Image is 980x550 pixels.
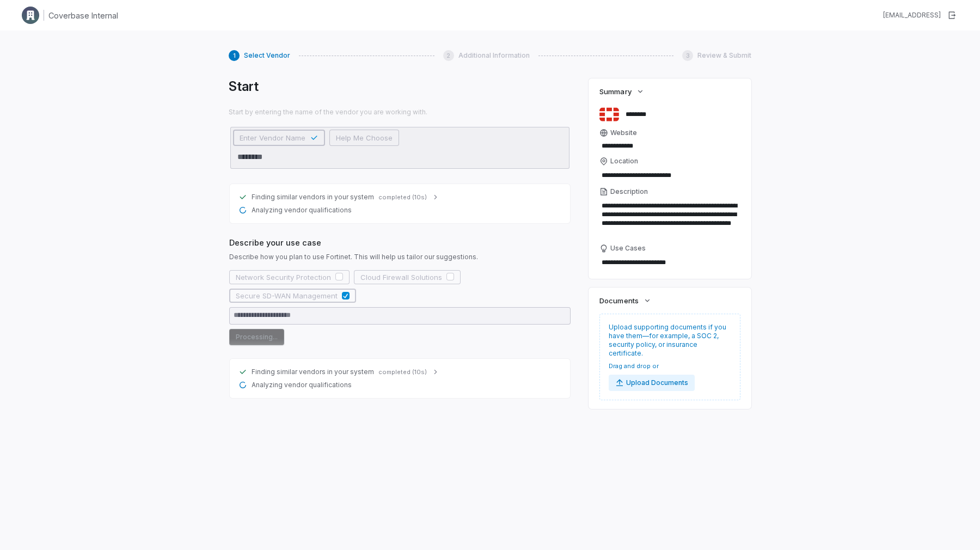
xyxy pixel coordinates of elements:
span: Drag and drop or [609,362,695,370]
span: Finding similar vendors in your system [252,193,374,201]
h1: Start [229,78,571,95]
span: Summary [599,87,631,96]
span: completed (10s) [378,193,427,201]
div: 2 [443,50,454,61]
div: Upload supporting documents if you have them—for example, a SOC 2, security policy, or insurance ... [599,314,740,400]
input: Location [599,168,740,183]
span: Select Vendor [244,51,290,60]
span: Additional Information [458,51,530,60]
span: completed (10s) [378,368,427,376]
h1: Coverbase Internal [48,10,118,21]
button: Upload Documents [609,375,695,391]
div: 3 [682,50,693,61]
button: Documents [596,291,654,310]
span: Finding similar vendors in your system [252,368,374,376]
div: 1 [229,50,240,61]
textarea: Description [599,198,740,240]
input: Website [599,139,723,152]
button: Summary [596,82,647,101]
img: Clerk Logo [22,7,39,24]
span: Documents [599,296,638,305]
span: Location [610,157,638,166]
span: Review & Submit [697,51,751,60]
span: Analyzing vendor qualifications [252,206,352,215]
span: Describe your use case [229,237,571,248]
span: Analyzing vendor qualifications [252,381,352,389]
div: [EMAIL_ADDRESS] [883,11,941,20]
span: Description [610,187,648,196]
span: Website [610,129,637,137]
span: Describe how you plan to use Fortinet. This will help us tailor our suggestions. [229,253,571,261]
span: Start by entering the name of the vendor you are working with. [229,108,571,117]
span: Use Cases [610,244,646,253]
textarea: Use Cases [599,255,740,270]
